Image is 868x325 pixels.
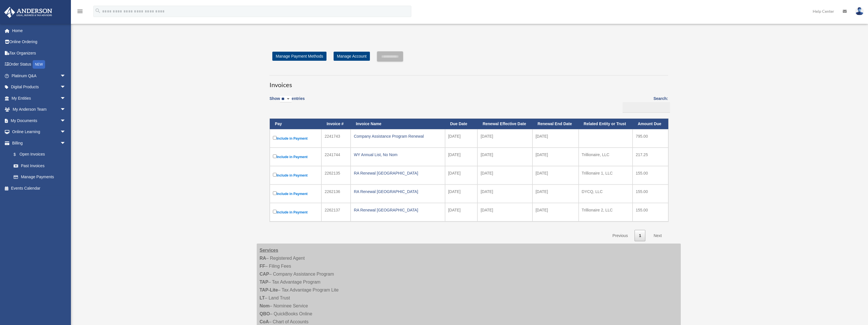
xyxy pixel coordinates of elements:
[4,115,74,126] a: My Documentsarrow_drop_down
[649,230,666,242] a: Next
[60,104,71,116] span: arrow_drop_down
[477,166,532,184] td: [DATE]
[633,148,668,166] td: 217.25
[477,184,532,203] td: [DATE]
[273,210,277,213] input: Include in Payment
[633,166,668,184] td: 155.00
[321,166,351,184] td: 2262135
[273,209,318,216] label: Include in Payment
[260,295,265,300] strong: LT
[4,104,74,115] a: My Anderson Teamarrow_drop_down
[273,173,277,177] input: Include in Payment
[4,59,74,70] a: Order StatusNEW
[260,311,270,316] strong: QBO
[321,129,351,148] td: 2241743
[532,119,579,129] th: Renewal End Date: activate to sort column ascending
[532,184,579,203] td: [DATE]
[321,203,351,221] td: 2262137
[623,102,670,113] input: Search:
[579,203,633,221] td: Trillionaire 2, LLC
[280,96,292,102] select: Showentries
[477,129,532,148] td: [DATE]
[445,203,478,221] td: [DATE]
[445,166,478,184] td: [DATE]
[477,148,532,166] td: [DATE]
[579,166,633,184] td: Trillionaire 1, LLC
[273,136,277,140] input: Include in Payment
[321,119,351,129] th: Invoice #: activate to sort column ascending
[351,119,445,129] th: Invoice Name: activate to sort column ascending
[60,137,71,149] span: arrow_drop_down
[77,10,83,15] a: menu
[4,47,74,59] a: Tax Organizers
[273,153,318,160] label: Include in Payment
[633,184,668,203] td: 155.00
[633,203,668,221] td: 155.00
[60,115,71,127] span: arrow_drop_down
[273,191,277,195] input: Include in Payment
[4,137,71,149] a: Billingarrow_drop_down
[260,319,269,324] strong: CoA
[273,190,318,197] label: Include in Payment
[4,25,74,36] a: Home
[260,256,266,261] strong: RA
[579,184,633,203] td: DYCQ, LLC
[532,166,579,184] td: [DATE]
[635,230,645,242] a: 1
[4,36,74,48] a: Online Ordering
[8,160,71,171] a: Past Invoices
[3,7,54,18] img: Anderson Advisors Platinum Portal
[77,8,83,15] i: menu
[579,119,633,129] th: Related Entity or Trust: activate to sort column ascending
[334,52,370,61] a: Manage Account
[4,70,74,81] a: Platinum Q&Aarrow_drop_down
[477,119,532,129] th: Renewal Effective Date: activate to sort column ascending
[4,93,74,104] a: My Entitiesarrow_drop_down
[4,183,74,194] a: Events Calendar
[273,135,318,142] label: Include in Payment
[621,95,668,113] label: Search:
[4,126,74,138] a: Online Learningarrow_drop_down
[855,7,864,15] img: User Pic
[8,171,71,183] a: Manage Payments
[60,70,71,82] span: arrow_drop_down
[445,184,478,203] td: [DATE]
[354,132,442,140] div: Company Assistance Program Renewal
[633,119,668,129] th: Amount Due: activate to sort column ascending
[273,172,318,179] label: Include in Payment
[269,95,305,108] label: Show entries
[354,188,442,196] div: RA Renewal [GEOGRAPHIC_DATA]
[445,129,478,148] td: [DATE]
[608,230,632,242] a: Previous
[17,151,20,158] span: $
[269,75,668,89] h3: Invoices
[532,129,579,148] td: [DATE]
[273,154,277,158] input: Include in Payment
[260,303,270,308] strong: Nom
[33,60,45,69] div: NEW
[321,184,351,203] td: 2262136
[8,149,69,160] a: $Open Invoices
[60,126,71,138] span: arrow_drop_down
[354,206,442,214] div: RA Renewal [GEOGRAPHIC_DATA]
[354,151,442,159] div: WY Annual List, No Nom
[260,288,278,292] strong: TAP-Lite
[354,169,442,177] div: RA Renewal [GEOGRAPHIC_DATA]
[270,119,321,129] th: Pay: activate to sort column descending
[60,93,71,104] span: arrow_drop_down
[532,203,579,221] td: [DATE]
[532,148,579,166] td: [DATE]
[272,52,326,61] a: Manage Payment Methods
[260,264,265,269] strong: FF
[260,248,278,253] strong: Services
[445,119,478,129] th: Due Date: activate to sort column ascending
[4,81,74,93] a: Digital Productsarrow_drop_down
[445,148,478,166] td: [DATE]
[477,203,532,221] td: [DATE]
[260,272,269,276] strong: CAP
[633,129,668,148] td: 795.00
[260,280,268,284] strong: TAP
[321,148,351,166] td: 2241744
[95,8,101,14] i: search
[60,81,71,93] span: arrow_drop_down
